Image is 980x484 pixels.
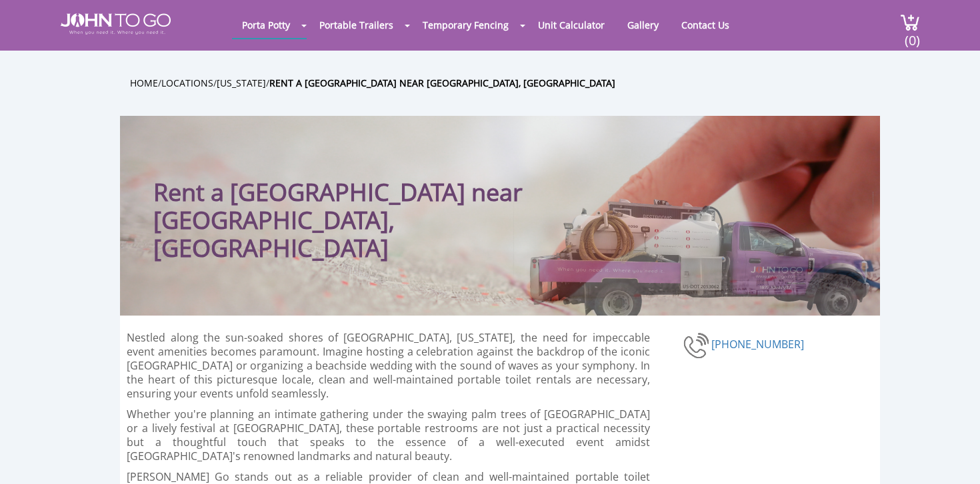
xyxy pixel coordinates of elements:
[153,142,583,262] h1: Rent a [GEOGRAPHIC_DATA] near [GEOGRAPHIC_DATA], [GEOGRAPHIC_DATA]
[309,12,403,38] a: Portable Trailers
[413,12,519,38] a: Temporary Fencing
[127,407,650,463] p: Whether you're planning an intimate gathering under the swaying palm trees of [GEOGRAPHIC_DATA] o...
[528,12,615,38] a: Unit Calculator
[232,12,300,38] a: Porta Potty
[161,77,213,89] a: Locations
[130,75,890,91] ul: / / /
[130,77,158,89] a: Home
[269,77,615,89] a: Rent a [GEOGRAPHIC_DATA] near [GEOGRAPHIC_DATA], [GEOGRAPHIC_DATA]
[927,431,980,484] button: Live Chat
[711,336,804,351] a: [PHONE_NUMBER]
[683,331,711,360] img: phone-number
[217,77,266,89] a: [US_STATE]
[61,13,171,35] img: JOHN to go
[900,13,920,31] img: cart a
[513,192,873,316] img: Truck
[127,331,650,401] p: Nestled along the sun-soaked shores of [GEOGRAPHIC_DATA], [US_STATE], the need for impeccable eve...
[671,12,739,38] a: Contact Us
[617,12,669,38] a: Gallery
[904,21,920,49] span: (0)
